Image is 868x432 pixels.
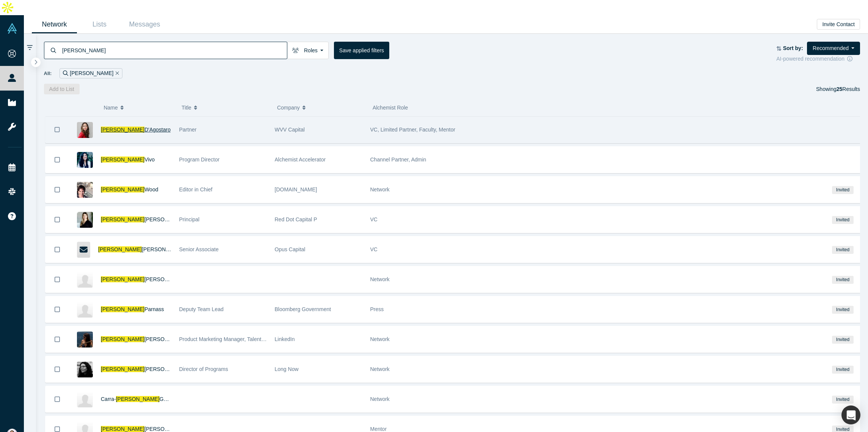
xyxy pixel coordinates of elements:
[60,68,122,78] div: [PERSON_NAME]
[370,157,426,163] span: Channel Partner, Admin
[179,216,200,222] span: Principal
[370,246,378,252] span: VC
[832,336,853,344] span: Invited
[179,246,219,252] span: Senior Associate
[45,266,69,293] button: Bookmark
[45,236,69,263] button: Bookmark
[370,306,384,312] span: Press
[45,386,69,412] button: Bookmark
[144,366,188,372] span: [PERSON_NAME]
[98,246,185,252] a: [PERSON_NAME][PERSON_NAME]
[101,157,155,163] a: [PERSON_NAME]Vivo
[44,84,80,94] button: Add to List
[144,157,155,163] span: Vivo
[275,127,305,133] span: WVV Capital
[101,306,164,312] a: [PERSON_NAME]Parnass
[275,157,326,163] span: Alchemist Accelerator
[101,366,144,372] span: [PERSON_NAME]
[144,276,188,282] span: [PERSON_NAME]
[144,426,188,432] span: [PERSON_NAME]
[101,396,172,402] a: Carra-[PERSON_NAME]Gaba
[832,186,853,194] span: Invited
[101,396,116,402] span: Carra-
[783,45,803,51] strong: Sort by:
[45,116,69,143] button: Bookmark
[101,306,144,312] span: [PERSON_NAME]
[179,336,285,342] span: Product Marketing Manager, Talent Solutions
[45,296,69,322] button: Bookmark
[817,19,860,30] button: Invite Contact
[275,186,317,193] span: [DOMAIN_NAME]
[144,306,164,312] span: Parnass
[275,246,306,252] span: Opus Capital
[142,246,185,252] span: [PERSON_NAME]
[77,302,93,318] img: Danielle Parnass's Profile Image
[101,426,144,432] span: [PERSON_NAME]
[370,336,390,342] span: Network
[370,396,390,402] span: Network
[77,332,93,347] img: Danielle Burke's Profile Image
[45,147,69,173] button: Bookmark
[61,41,287,59] input: Search by name, title, company, summary, expertise, investment criteria or topics of focus
[45,326,69,352] button: Bookmark
[77,272,93,288] img: Danielle Herzberg's Profile Image
[370,216,378,222] span: VC
[776,55,860,63] div: AI-powered recommendation
[122,16,167,33] a: Messages
[101,127,171,133] a: [PERSON_NAME]D'Agostaro
[101,216,188,222] a: [PERSON_NAME][PERSON_NAME]
[113,69,119,78] button: Remove Filter
[832,306,853,314] span: Invited
[275,306,331,312] span: Bloomberg Government
[182,100,269,116] button: Title
[77,362,93,377] img: Danielle Engelman's Profile Image
[77,212,93,228] img: Danielle Baratz's Profile Image
[837,86,860,92] span: Results
[144,186,158,193] span: Wood
[103,100,118,116] span: Name
[101,336,188,342] a: [PERSON_NAME][PERSON_NAME]
[77,122,93,138] img: Danielle D'Agostaro's Profile Image
[144,216,188,222] span: [PERSON_NAME]
[101,216,144,222] span: [PERSON_NAME]
[101,276,144,282] span: [PERSON_NAME]
[44,70,52,77] span: All:
[179,186,213,193] span: Editor in Chief
[101,127,144,133] span: [PERSON_NAME]
[101,186,144,193] span: [PERSON_NAME]
[334,42,389,59] button: Save applied filters
[101,157,144,163] span: [PERSON_NAME]
[101,366,188,372] a: [PERSON_NAME][PERSON_NAME]
[832,396,853,404] span: Invited
[373,105,408,111] span: Alchemist Role
[45,356,69,382] button: Bookmark
[101,336,144,342] span: [PERSON_NAME]
[275,216,317,222] span: Red Dot Capital P
[101,276,188,282] a: [PERSON_NAME][PERSON_NAME]
[275,336,295,342] span: LinkedIn
[144,336,188,342] span: [PERSON_NAME]
[832,366,853,374] span: Invited
[98,246,142,252] span: [PERSON_NAME]
[370,366,390,372] span: Network
[45,177,69,203] button: Bookmark
[144,127,171,133] span: D'Agostaro
[179,366,228,372] span: Director of Programs
[277,100,365,116] button: Company
[77,16,122,33] a: Lists
[837,86,843,92] strong: 25
[816,84,860,94] div: Showing
[179,306,224,312] span: Deputy Team Lead
[832,246,853,254] span: Invited
[32,16,77,33] a: Network
[77,391,93,407] img: Carra-Danielle Gaba's Profile Image
[182,100,191,116] span: Title
[370,426,387,432] span: Mentor
[179,157,220,163] span: Program Director
[7,23,17,34] img: Alchemist Vault Logo
[101,186,158,193] a: [PERSON_NAME]Wood
[77,152,93,168] img: Danielle Vivo's Profile Image
[832,216,853,224] span: Invited
[370,186,390,193] span: Network
[275,366,299,372] span: Long Now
